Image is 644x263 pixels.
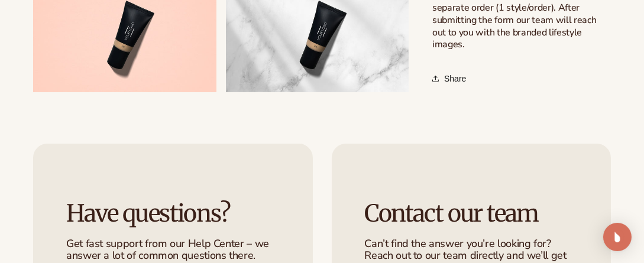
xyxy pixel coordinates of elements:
div: Open Intercom Messenger [603,223,632,251]
h3: Have questions? [66,200,280,226]
h3: Contact our team [365,200,578,226]
p: Get fast support from our Help Center – we answer a lot of common questions there. [66,238,280,262]
button: Share [432,66,470,92]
